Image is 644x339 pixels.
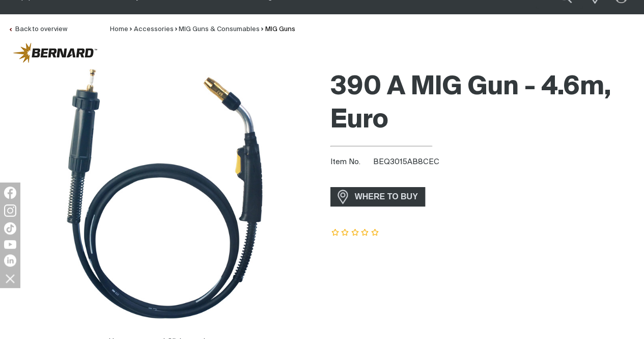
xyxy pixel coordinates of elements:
[4,222,16,234] img: TikTok
[330,157,372,168] span: Item No.
[265,26,295,33] a: MIG Guns
[330,71,636,137] h1: 390 A MIG Gun - 4.6m, Euro
[4,240,16,249] img: YouTube
[8,26,67,33] a: Back to overview
[330,187,426,206] a: WHERE TO BUY
[34,66,288,321] img: 390 A MIG Gun - 4.6m, Euro
[373,158,439,166] span: BEQ3015AB8CEC
[348,189,425,205] span: WHERE TO BUY
[179,26,260,33] a: MIG Guns & Consumables
[134,26,174,33] a: Accessories
[330,229,380,237] span: Rating: {0}
[4,254,16,267] img: LinkedIn
[110,24,295,35] nav: Breadcrumb
[2,270,19,287] img: hide socials
[110,26,128,33] a: Home
[4,204,16,217] img: Instagram
[4,187,16,199] img: Facebook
